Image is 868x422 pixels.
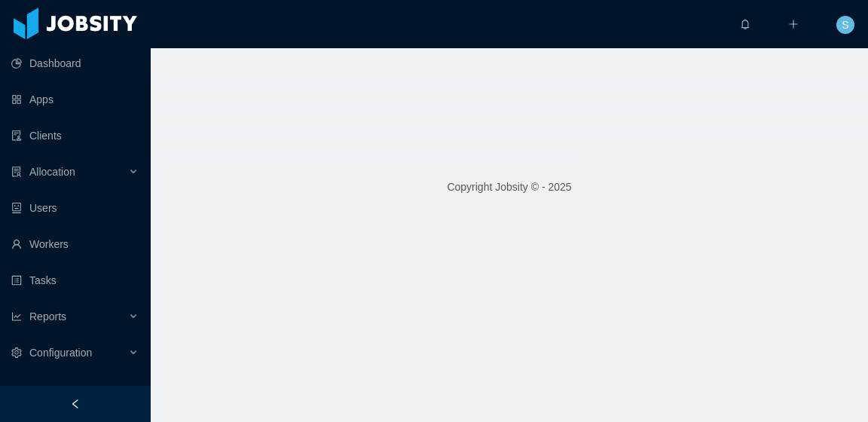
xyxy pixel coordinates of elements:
span: S [842,16,848,34]
a: icon: auditClients [11,121,139,151]
span: Reports [29,310,66,323]
i: icon: setting [11,347,22,358]
sup: 0 [750,11,766,26]
i: icon: plus [788,19,799,29]
a: icon: profileTasks [11,265,139,295]
i: icon: bell [740,19,750,29]
i: icon: line-chart [11,311,22,322]
a: icon: appstoreApps [11,84,139,115]
a: icon: pie-chartDashboard [11,48,139,78]
span: Allocation [29,166,75,178]
footer: Copyright Jobsity © - 2025 [151,161,868,213]
span: Configuration [29,347,92,359]
a: icon: robotUsers [11,193,139,223]
a: icon: userWorkers [11,229,139,259]
i: icon: solution [11,167,22,177]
